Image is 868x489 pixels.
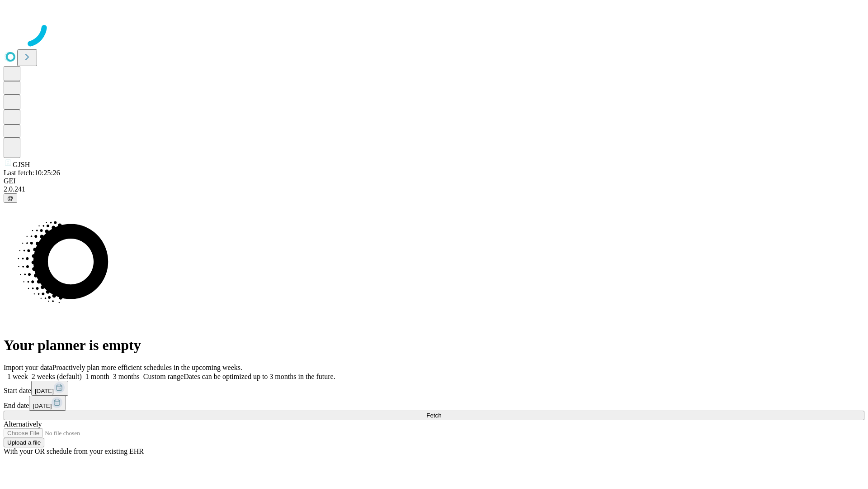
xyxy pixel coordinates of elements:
[4,447,144,455] span: With your OR schedule from your existing EHR
[13,161,30,168] span: GJSH
[33,403,52,409] span: [DATE]
[4,420,42,428] span: Alternatively
[4,364,52,371] span: Import your data
[4,411,864,420] button: Fetch
[4,169,60,177] span: Last fetch: 10:25:26
[113,373,140,380] span: 3 months
[7,373,28,380] span: 1 week
[4,337,864,354] h1: Your planner is empty
[29,396,66,411] button: [DATE]
[184,373,335,380] span: Dates can be optimized up to 3 months in the future.
[32,373,82,380] span: 2 weeks (default)
[4,396,864,411] div: End date
[4,193,17,203] button: @
[143,373,184,380] span: Custom range
[4,438,44,447] button: Upload a file
[4,381,864,396] div: Start date
[7,195,14,201] span: @
[4,177,864,185] div: GEI
[4,185,864,193] div: 2.0.241
[52,364,242,371] span: Proactively plan more efficient schedules in the upcoming weeks.
[31,381,68,396] button: [DATE]
[85,373,109,380] span: 1 month
[35,388,54,394] span: [DATE]
[426,412,441,419] span: Fetch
